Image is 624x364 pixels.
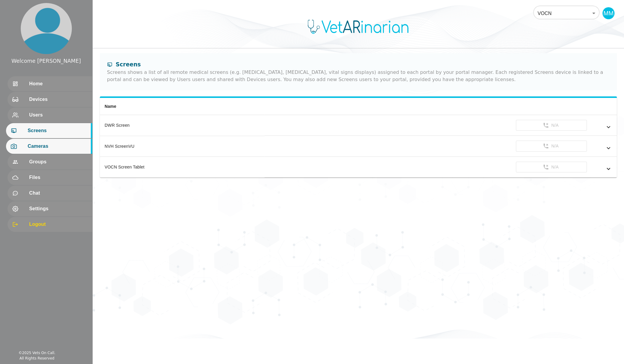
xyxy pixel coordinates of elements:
[6,139,92,154] div: Cameras
[18,350,55,356] div: © 2025 Vets On Call.
[29,205,87,212] span: Settings
[8,92,92,107] div: Devices
[21,3,72,54] img: profile.png
[8,154,92,169] div: Groups
[29,221,87,228] span: Logout
[8,108,92,123] div: Users
[20,356,54,361] div: All Rights Reserved
[29,111,87,119] span: Users
[28,143,87,150] span: Cameras
[105,164,260,170] div: VOCN Screen Tablet
[29,80,87,87] span: Home
[8,76,92,91] div: Home
[8,201,92,216] div: Settings
[8,217,92,232] div: Logout
[533,5,599,22] div: VOCN
[29,190,87,197] span: Chat
[105,122,260,128] div: DWR Screen
[29,158,87,165] span: Groups
[29,174,87,181] span: Files
[100,98,617,178] table: simple table
[107,69,610,83] div: Screens shows a list of all remote medical screens (e.g. [MEDICAL_DATA], [MEDICAL_DATA], vital si...
[107,60,610,69] div: Screens
[8,186,92,201] div: Chat
[304,19,412,34] img: Logo
[29,96,87,103] span: Devices
[105,104,116,109] span: Name
[11,57,81,65] div: Welcome [PERSON_NAME]
[105,143,260,149] div: NVH ScreenVU
[28,127,87,134] span: Screens
[6,123,92,138] div: Screens
[602,7,614,19] div: MM
[8,170,92,185] div: Files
